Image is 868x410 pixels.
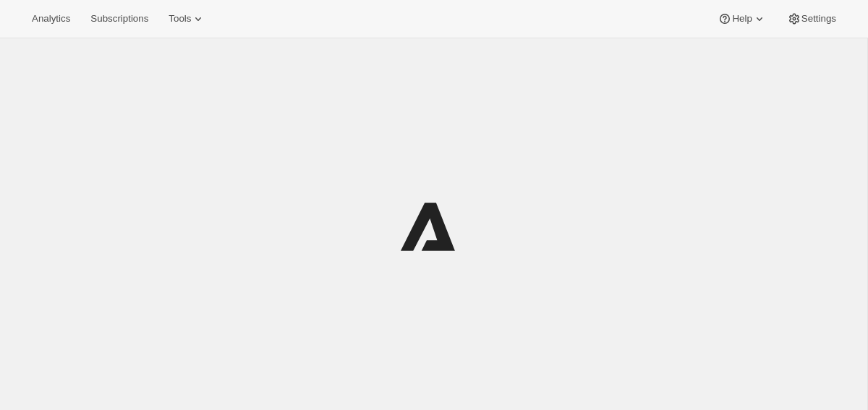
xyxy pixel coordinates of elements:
button: Tools [160,9,214,29]
button: Analytics [23,9,79,29]
span: Settings [801,13,836,25]
span: Subscriptions [90,13,148,25]
span: Help [732,13,752,25]
span: Analytics [32,13,70,25]
span: Tools [169,13,191,25]
button: Settings [778,9,845,29]
button: Subscriptions [82,9,157,29]
button: Help [709,9,775,29]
